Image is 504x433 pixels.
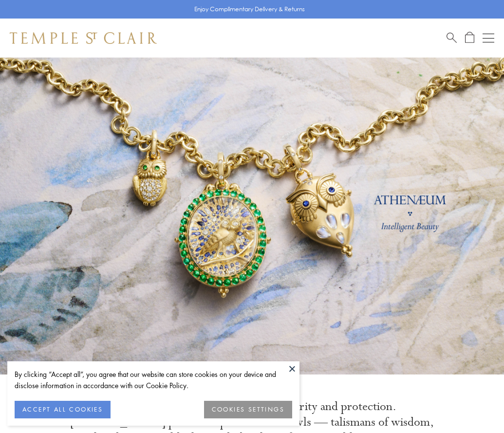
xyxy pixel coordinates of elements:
[15,401,111,418] button: ACCEPT ALL COOKIES
[447,32,457,44] a: Search
[15,369,292,391] div: By clicking “Accept all”, you agree that our website can store cookies on your device and disclos...
[194,4,305,14] p: Enjoy Complimentary Delivery & Returns
[10,32,157,44] img: Temple St. Clair
[204,401,292,418] button: COOKIES SETTINGS
[465,32,474,44] a: Open Shopping Bag
[483,32,494,44] button: Open navigation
